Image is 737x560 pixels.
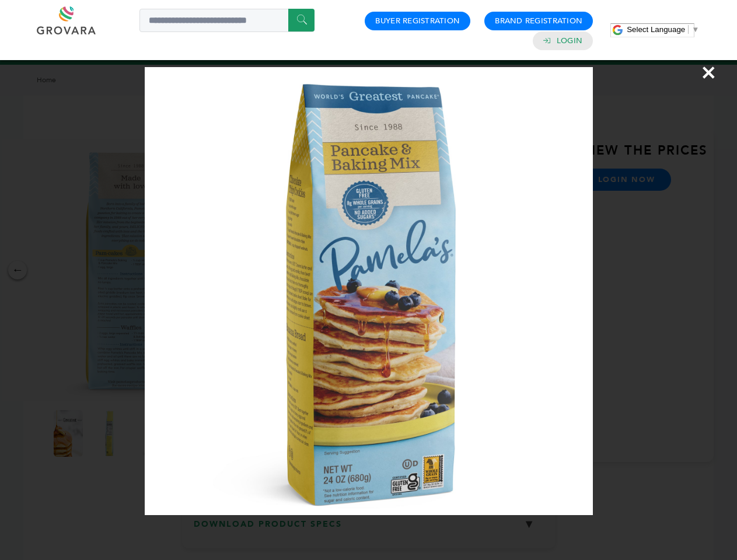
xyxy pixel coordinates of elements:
[145,67,593,515] img: Image Preview
[627,25,685,34] span: Select Language
[139,9,315,32] input: Search a product or brand...
[691,25,699,34] span: ▼
[701,56,717,89] span: ×
[557,36,582,46] a: Login
[375,16,460,26] a: Buyer Registration
[495,16,582,26] a: Brand Registration
[688,25,689,34] span: ​
[627,25,699,34] a: Select Language​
